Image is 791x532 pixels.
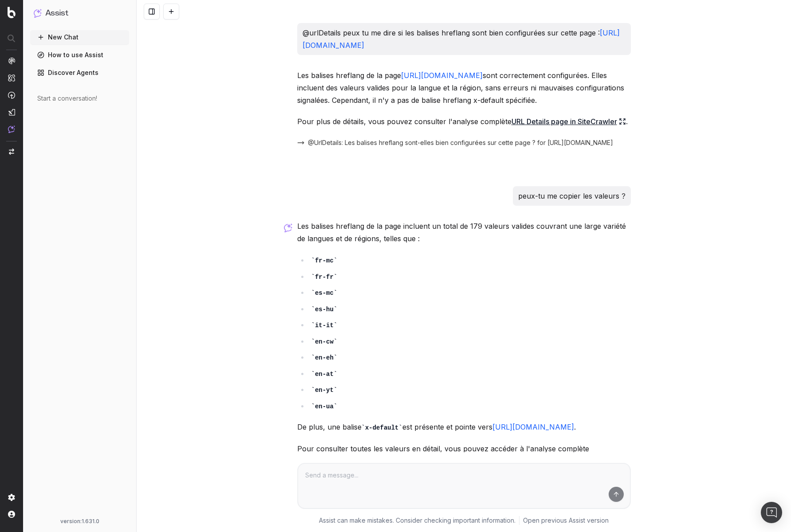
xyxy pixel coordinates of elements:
[311,257,338,264] code: fr-mc
[284,223,292,232] img: Botify assist logo
[319,516,516,525] p: Assist can make mistakes. Consider checking important information.
[311,387,338,394] code: en-yt
[30,48,129,62] a: How to use Assist
[492,422,574,431] a: [URL][DOMAIN_NAME]
[362,424,402,431] code: x-default
[297,442,631,467] p: Pour consulter toutes les valeurs en détail, vous pouvez accéder à l'analyse complète .
[8,494,15,501] img: Setting
[8,7,16,18] img: Botify logo
[8,91,15,99] img: Activation
[297,220,631,245] p: Les balises hreflang de la page incluent un total de 179 valeurs valides couvrant une large varié...
[518,190,626,202] p: peux-tu me copier les valeurs ?
[297,69,631,106] p: Les balises hreflang de la page sont correctement configurées. Elles incluent des valeurs valides...
[8,74,15,82] img: Intelligence
[311,289,338,297] code: es-mc
[8,125,15,133] img: Assist
[8,109,15,116] img: Studio
[303,27,626,51] p: @urlDetails peux tu me dire si les balises hreflang sont bien configurées sur cette page :
[30,30,129,44] button: New Chat
[9,149,14,155] img: Switch project
[761,502,782,523] div: Open Intercom Messenger
[401,71,483,80] a: [URL][DOMAIN_NAME]
[45,7,68,20] h1: Assist
[34,518,126,525] div: version: 1.631.0
[8,57,15,64] img: Analytics
[311,371,338,378] code: en-at
[512,115,626,128] a: URL Details page in SiteCrawler
[311,274,338,281] code: fr-fr
[308,138,613,147] span: @UrlDetails: Les balises hreflang sont-elles bien configurées sur cette page ? for [URL][DOMAIN_N...
[8,511,15,518] img: My account
[297,421,631,434] p: De plus, une balise est présente et pointe vers .
[311,354,338,361] code: en-eh
[311,306,338,313] code: es-hu
[30,66,129,80] a: Discover Agents
[311,403,338,410] code: en-ua
[311,338,338,345] code: en-cw
[523,516,609,525] a: Open previous Assist version
[297,115,631,128] p: Pour plus de détails, vous pouvez consulter l'analyse complète .
[297,138,624,147] button: @UrlDetails: Les balises hreflang sont-elles bien configurées sur cette page ? for [URL][DOMAIN_N...
[34,9,42,17] img: Assist
[34,7,126,20] button: Assist
[37,94,122,103] div: Start a conversation!
[311,322,338,329] code: it-it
